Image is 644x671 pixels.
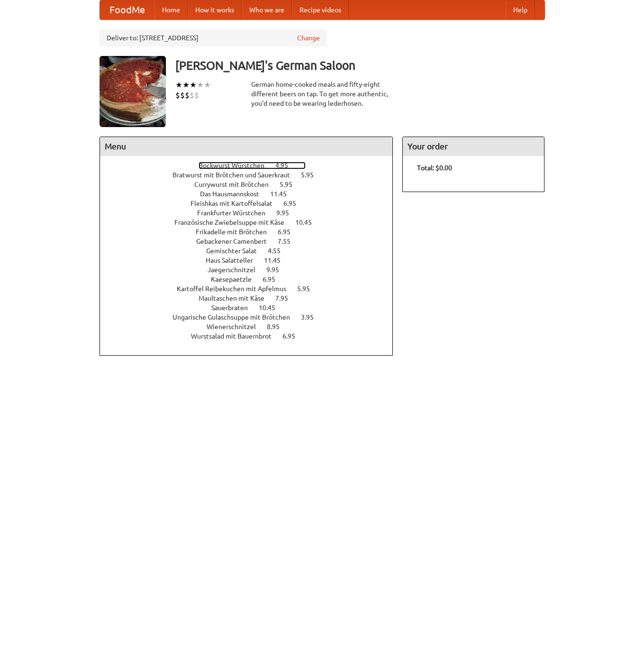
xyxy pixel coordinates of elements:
li: ★ [182,80,190,90]
a: Ungarische Gulaschsuppe mit Brötchen 3.95 [172,313,331,321]
a: Frankfurter Würstchen 9.95 [197,209,307,217]
span: 9.95 [266,266,289,274]
a: Bratwurst mit Brötchen und Sauerkraut 5.95 [172,171,331,179]
li: ★ [197,80,204,90]
li: ★ [204,80,211,90]
span: 11.45 [270,190,296,198]
li: ★ [175,80,182,90]
a: Kartoffel Reibekuchen mit Apfelmus 5.95 [177,285,327,293]
a: Frikadelle mit Brötchen 6.95 [196,228,308,236]
span: 10.45 [259,304,285,312]
span: 9.95 [276,209,299,217]
span: Frikadelle mit Brötchen [196,228,276,236]
span: Wienerschnitzel [207,323,265,331]
a: FoodMe [100,0,154,19]
a: Who we are [242,0,292,19]
a: Fleishkas mit Kartoffelsalat 6.95 [190,200,314,207]
a: Maultaschen mit Käse 7.95 [199,294,306,302]
a: Jaegerschnitzel 9.95 [208,266,297,274]
span: 11.45 [264,257,290,264]
a: Gemischter Salat 4.55 [206,247,298,255]
span: 4.95 [275,162,298,169]
div: Deliver to: [STREET_ADDRESS] [100,29,327,46]
li: $ [190,90,194,101]
li: ★ [190,80,197,90]
span: 10.45 [295,219,321,226]
span: Jaegerschnitzel [208,266,265,274]
span: 5.95 [301,171,323,179]
span: Bratwurst mit Brötchen und Sauerkraut [172,171,299,179]
span: 6.95 [283,200,306,207]
span: 4.55 [268,247,290,255]
span: 6.95 [278,228,300,236]
a: Bockwurst Würstchen 4.95 [199,162,306,169]
span: Das Hausmannskost [200,190,269,198]
span: Sauerbraten [211,304,257,312]
span: Französische Zwiebelsuppe mit Käse [174,219,294,226]
a: Wienerschnitzel 8.95 [207,323,297,331]
span: 6.95 [263,276,285,283]
a: Recipe videos [292,0,349,19]
a: How it works [188,0,242,19]
span: 5.95 [280,181,302,188]
a: Help [506,0,535,19]
a: Das Hausmannskost 11.45 [200,190,304,198]
li: $ [175,90,180,101]
span: 3.95 [301,313,323,321]
a: Change [297,33,320,43]
li: $ [180,90,185,101]
span: Ungarische Gulaschsuppe mit Brötchen [172,313,299,321]
span: Gemischter Salat [206,247,266,255]
span: 7.95 [275,294,298,302]
h4: Menu [100,137,393,156]
span: Haus Salatteller [206,257,263,264]
span: Currywurst mit Brötchen [194,181,278,188]
span: Gebackener Camenbert [196,238,276,245]
span: 5.95 [297,285,319,293]
span: 7.55 [278,238,300,245]
span: Bockwurst Würstchen [199,162,274,169]
a: Kaesepaetzle 6.95 [211,276,293,283]
span: Kartoffel Reibekuchen mit Apfelmus [177,285,296,293]
span: Maultaschen mit Käse [199,294,274,302]
b: Total: $0.00 [417,164,452,172]
a: Home [154,0,188,19]
a: Haus Salatteller 11.45 [206,257,298,264]
a: Sauerbraten 10.45 [211,304,293,312]
h4: Your order [403,137,544,156]
a: Currywurst mit Brötchen 5.95 [194,181,310,188]
div: German home-cooked meals and fifty-eight different beers on tap. To get more authentic, you'd nee... [251,80,393,108]
span: Kaesepaetzle [211,276,261,283]
a: Wurstsalad mit Bauernbrot 6.95 [191,332,313,340]
span: 6.95 [282,332,305,340]
li: $ [185,90,190,101]
span: Frankfurter Würstchen [197,209,275,217]
a: Gebackener Camenbert 7.55 [196,238,308,245]
img: angular.jpg [100,56,166,127]
span: 8.95 [267,323,289,331]
span: Wurstsalad mit Bauernbrot [191,332,281,340]
li: $ [194,90,199,101]
h3: [PERSON_NAME]'s German Saloon [175,56,545,75]
span: Fleishkas mit Kartoffelsalat [190,200,282,207]
a: Französische Zwiebelsuppe mit Käse 10.45 [174,219,329,226]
